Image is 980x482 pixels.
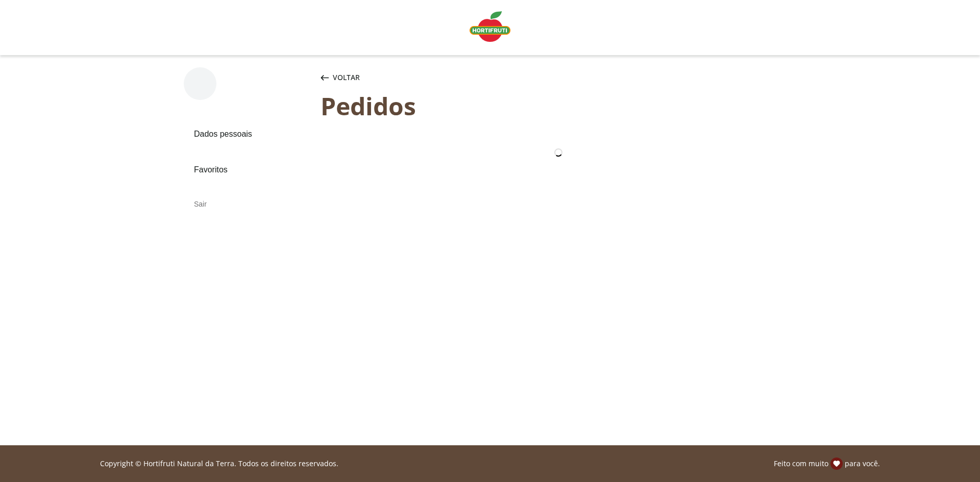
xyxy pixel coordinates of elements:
[4,458,976,470] div: Linha de sessão
[100,459,338,469] p: Copyright © Hortifruti Natural da Terra. Todos os direitos reservados.
[774,458,880,470] p: Feito com muito para você.
[184,192,312,216] div: Sair
[184,120,312,148] a: Dados pessoais
[554,148,562,157] img: loader
[470,11,510,42] img: Logo
[321,92,796,120] div: Pedidos
[465,7,514,48] a: Logo
[333,72,360,83] span: Voltar
[318,67,362,88] button: Voltar
[184,156,312,184] a: Favoritos
[830,458,843,470] img: amor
